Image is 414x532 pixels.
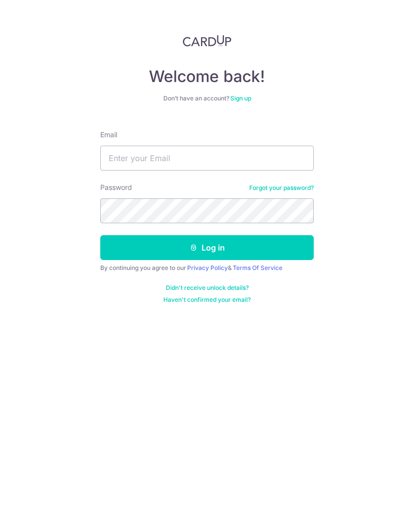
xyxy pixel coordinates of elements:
label: Password [100,182,132,192]
a: Privacy Policy [187,264,228,271]
button: Log in [100,235,314,260]
a: Haven't confirmed your email? [163,296,251,304]
input: Enter your Email [100,146,314,171]
img: CardUp Logo [183,35,231,47]
a: Terms Of Service [233,264,282,271]
a: Forgot your password? [249,184,314,192]
a: Sign up [230,94,251,102]
a: Didn't receive unlock details? [166,284,249,292]
h4: Welcome back! [100,67,314,87]
div: Don’t have an account? [100,94,314,102]
div: By continuing you agree to our & [100,264,314,272]
label: Email [100,130,117,140]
